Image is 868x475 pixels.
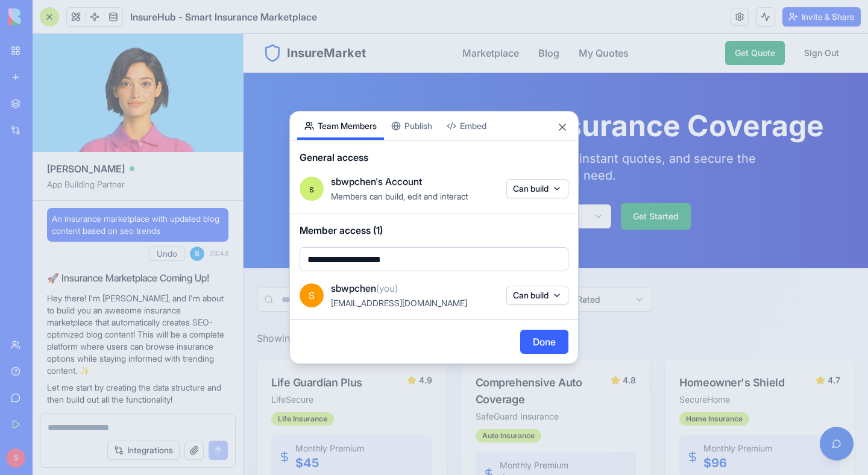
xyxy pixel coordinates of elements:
button: Publish [384,112,439,140]
div: Comprehensive Auto Coverage [232,341,363,374]
button: Done [520,330,568,354]
div: Home Insurance [436,379,506,392]
a: My Quotes [335,12,385,27]
button: Close [556,121,568,133]
button: Can build [506,286,568,305]
span: 4.9 [175,341,189,353]
a: Marketplace [219,12,275,27]
span: S [300,283,324,307]
button: Embed [439,112,494,140]
span: InsureMarket [43,11,122,28]
div: Life Guardian Plus [28,341,159,357]
h1: Find Your Perfect Insurance Coverage [13,78,611,107]
span: 4.7 [584,341,597,353]
span: Members can build, edit and interact [331,191,468,201]
p: Compare top insurance providers, get instant quotes, and secure the protection you need. [110,116,515,150]
a: InsureMarket [19,10,122,29]
div: Life Insurance [28,379,90,392]
div: Homeowner's Shield [436,341,567,357]
p: SecureHome [436,360,567,372]
p: Monthly Premium [52,409,121,421]
p: LifeSecure [28,360,159,372]
button: Get Started [377,169,447,196]
p: $45 [52,421,121,438]
p: Monthly Premium [460,409,529,421]
span: General access [300,150,568,165]
span: Member access (1) [300,223,568,237]
span: sbwpchen's Account [331,174,422,189]
p: Monthly Premium [256,426,325,438]
a: Blog [295,12,316,27]
button: Can build [506,179,568,198]
span: s [309,181,314,196]
span: (you) [376,282,398,294]
p: Showing 5 insurance products [13,297,611,312]
button: Team Members [297,112,384,140]
p: SafeGuard Insurance [232,377,363,389]
div: Auto Insurance [232,395,298,409]
span: [EMAIL_ADDRESS][DOMAIN_NAME] [331,298,467,308]
button: Sign Out [551,7,605,31]
p: $126 [256,438,325,455]
span: sbwpchen [331,281,398,295]
a: Get Quote [482,7,541,31]
span: 4.8 [379,341,392,353]
p: $96 [460,421,529,438]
